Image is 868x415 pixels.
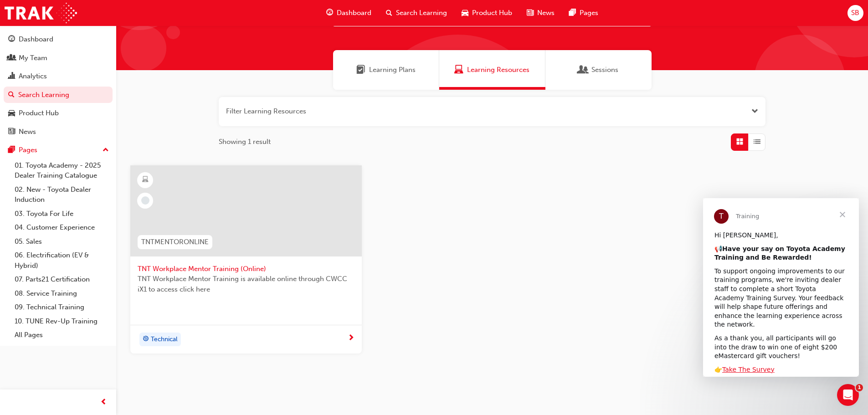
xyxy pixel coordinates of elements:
[8,36,15,44] span: guage-icon
[4,87,113,103] a: Search Learning
[8,72,15,81] span: chart-icon
[138,264,354,274] span: TNT Workplace Mentor Training (Online)
[396,8,447,18] span: Search Learning
[11,235,113,249] a: 05. Sales
[11,314,113,328] a: 10. TUNE Rev-Up Training
[11,159,113,183] a: 01. Toyota Academy - 2025 Dealer Training Catalogue
[356,65,365,75] span: Learning Plans
[326,7,333,19] span: guage-icon
[138,274,354,294] span: TNT Workplace Mentor Training is available online through CWCC iX1 to access click here
[141,237,209,247] span: TNTMENTORONLINE
[472,8,512,18] span: Product Hub
[8,109,15,118] span: car-icon
[8,54,15,62] span: people-icon
[562,4,606,22] a: pages-iconPages
[591,65,618,75] span: Sessions
[11,207,113,221] a: 03. Toyota For Life
[4,68,113,85] a: Analytics
[11,220,113,235] a: 04. Customer Experience
[8,128,15,136] span: news-icon
[219,137,271,147] span: Showing 1 result
[141,196,149,205] span: learningRecordVerb_NONE-icon
[703,198,859,377] iframe: Intercom live chat message
[5,3,77,23] img: Trak
[19,108,59,118] div: Product Hub
[348,334,354,343] span: next-icon
[11,328,113,342] a: All Pages
[19,71,47,82] div: Analytics
[319,4,379,22] a: guage-iconDashboard
[142,174,149,186] span: learningResourceType_ELEARNING-icon
[580,8,598,18] span: Pages
[837,384,859,406] iframe: Intercom live chat
[8,146,15,154] span: pages-icon
[19,145,37,155] div: Pages
[386,7,392,19] span: search-icon
[8,91,15,99] span: search-icon
[454,4,519,22] a: car-iconProduct Hub
[333,50,439,90] a: Learning PlansLearning Plans
[151,334,178,345] span: Technical
[537,8,555,18] span: News
[379,4,454,22] a: search-iconSearch Learning
[454,65,463,75] span: Learning Resources
[4,31,113,48] a: Dashboard
[4,142,113,159] button: Pages
[4,29,113,142] button: DashboardMy TeamAnalyticsSearch LearningProduct HubNews
[4,50,113,67] a: My Team
[519,4,562,22] a: news-iconNews
[11,272,113,287] a: 07. Parts21 Certification
[19,34,53,45] div: Dashboard
[130,165,362,354] a: TNTMENTORONLINETNT Workplace Mentor Training (Online)TNT Workplace Mentor Training is available o...
[337,8,371,18] span: Dashboard
[545,50,652,90] a: SessionsSessions
[143,333,149,345] span: target-icon
[103,144,109,156] span: up-icon
[11,183,113,207] a: 02. New - Toyota Dealer Induction
[736,137,743,147] span: Grid
[19,53,47,63] div: My Team
[439,50,545,90] a: Learning ResourcesLearning Resources
[856,384,863,391] span: 1
[467,65,529,75] span: Learning Resources
[369,65,416,75] span: Learning Plans
[11,300,113,314] a: 09. Technical Training
[851,8,859,18] span: SB
[462,7,468,19] span: car-icon
[847,5,863,21] button: SB
[4,105,113,122] a: Product Hub
[754,137,760,147] span: List
[569,7,576,19] span: pages-icon
[527,7,534,19] span: news-icon
[4,123,113,140] a: News
[19,127,36,137] div: News
[751,106,758,117] button: Open the filter
[11,287,113,301] a: 08. Service Training
[579,65,588,75] span: Sessions
[11,248,113,272] a: 06. Electrification (EV & Hybrid)
[100,397,107,408] span: prev-icon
